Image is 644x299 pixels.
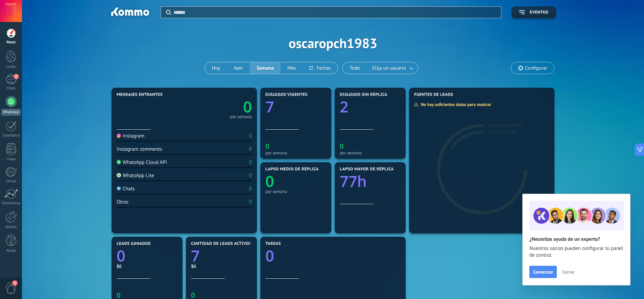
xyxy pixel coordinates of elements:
[14,74,19,79] span: 2
[559,267,577,277] button: Cerrar
[1,40,21,45] div: Panel
[117,160,121,164] img: WhatsApp Cloud API
[1,133,21,138] div: Calendario
[227,62,250,74] button: Ayer
[340,142,343,151] text: 0
[249,172,252,179] div: 0
[1,179,21,184] div: Correo
[117,172,154,179] div: WhatsApp Lite
[303,62,337,74] button: Fechas
[117,245,177,266] a: 0
[249,146,252,152] div: 0
[340,97,349,117] text: 2
[265,167,319,172] span: Lapso medio de réplica
[340,171,401,192] a: 77h
[191,241,252,246] span: Cantidad de leads activos
[414,102,496,107] div: No hay suficientes datos para mostrar
[529,236,623,242] h2: ¿Necesitas ayuda de un experto?
[117,159,167,166] div: WhatsApp Cloud API
[525,65,547,71] span: Configurar
[367,62,418,74] button: Elija un usuario
[343,62,367,74] button: Todo
[1,157,21,162] div: Listas
[265,150,326,155] div: por semana
[533,270,553,274] span: Comenzar
[1,109,21,115] div: WhatsApp
[340,167,393,172] span: Lapso mayor de réplica
[117,245,125,266] text: 0
[265,92,308,97] span: Diálogos vigentes
[250,62,281,74] button: Semana
[265,189,326,194] div: por semana
[1,201,21,206] div: Estadísticas
[249,133,252,139] div: 0
[414,92,453,97] span: Fuentes de leads
[281,62,303,74] button: Mes
[249,199,252,205] div: 0
[191,263,252,269] div: $0
[340,150,401,155] div: por semana
[117,199,128,205] div: Otros
[230,115,252,119] div: por semana
[249,186,252,192] div: 0
[117,146,162,152] div: Instagram comments
[371,64,407,73] span: Elija un usuario
[340,171,367,192] text: 77h
[249,159,252,166] div: 0
[265,171,274,192] text: 0
[184,97,252,117] a: 0
[562,270,574,274] span: Cerrar
[117,92,163,97] span: Mensajes entrantes
[117,241,151,246] span: Leads ganados
[1,86,21,91] div: Chats
[117,186,135,192] div: Chats
[265,142,269,151] text: 0
[265,245,401,266] a: 0
[117,173,121,177] img: WhatsApp Lite
[12,280,18,286] span: 1
[117,186,121,191] img: Chats
[1,249,21,253] div: Ayuda
[1,225,21,229] div: Ajustes
[205,62,227,74] button: Hoy
[243,97,252,117] text: 0
[529,266,557,278] button: Comenzar
[1,65,21,69] div: Leads
[265,97,274,117] text: 7
[340,92,387,97] span: Diálogos sin réplica
[191,245,200,266] text: 7
[511,6,556,18] button: Eventos
[265,245,274,266] text: 0
[529,245,623,259] span: Nuestros socios pueden configurar tu panel de control.
[265,241,281,246] span: Tareas
[530,10,548,15] span: Eventos
[191,245,252,266] a: 7
[117,263,177,269] div: $0
[117,133,121,138] img: Instagram
[117,133,144,139] div: Instagram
